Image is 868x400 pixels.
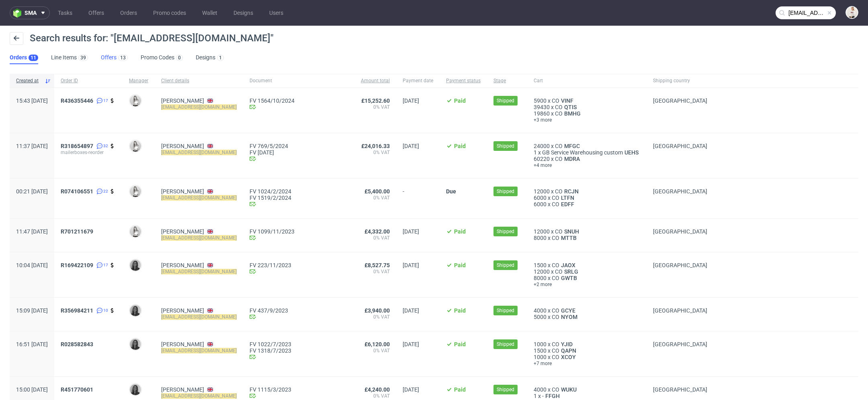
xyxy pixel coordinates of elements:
div: x [534,228,640,235]
span: R451770601 [61,386,93,393]
a: R451770601 [61,386,95,393]
span: XCOY [559,354,577,360]
a: GWTB [559,275,579,281]
span: 1 [534,393,537,399]
span: Shipped [497,228,514,235]
span: Client details [161,77,237,84]
a: 10 [95,307,108,314]
span: [GEOGRAPHIC_DATA] [653,386,707,393]
mark: [EMAIL_ADDRESS][DOMAIN_NAME] [161,150,237,155]
div: x [534,354,640,360]
span: CO [555,110,563,117]
span: 15:43 [DATE] [16,97,48,104]
span: - [403,188,433,209]
span: QTIS [563,104,578,110]
span: £4,332.00 [364,228,390,235]
span: [DATE] [403,143,419,149]
a: FV 769/5/2024 [250,143,348,149]
span: EDFF [559,201,576,207]
span: Document [250,77,348,84]
div: x [534,341,640,347]
a: GCYE [559,307,577,314]
div: x [534,262,640,268]
span: 8000 [534,275,547,281]
span: 0% VAT [361,347,390,354]
span: 17 [103,97,108,104]
span: sma [25,10,37,16]
a: BMHG [563,110,582,117]
a: [PERSON_NAME] [161,262,204,268]
a: R074106551 [61,188,95,195]
a: [PERSON_NAME] [161,188,204,195]
span: CO [552,201,559,207]
img: Dominika Herszel [130,95,141,106]
span: Paid [454,228,466,235]
a: Wallet [197,6,222,19]
span: 0% VAT [361,195,390,201]
span: CO [552,307,559,314]
span: Amount total [361,77,390,84]
span: Shipped [497,188,514,195]
mark: [EMAIL_ADDRESS][DOMAIN_NAME] [161,393,237,399]
span: +7 more [534,360,640,367]
span: [GEOGRAPHIC_DATA] [653,97,707,104]
span: 17 [103,262,108,268]
span: mailerboxes-reorder [61,149,116,156]
img: Dominika Herszel [130,140,141,152]
span: Shipping country [653,77,707,84]
mark: [EMAIL_ADDRESS][DOMAIN_NAME] [161,314,237,320]
span: 19860 [534,110,550,117]
span: 0% VAT [361,314,390,320]
span: Paid [454,143,466,149]
div: x [534,275,640,281]
a: MTTB [559,235,578,241]
span: 60220 [534,156,550,162]
a: LTFN [559,195,576,201]
a: Users [264,6,288,19]
span: Paid [454,386,466,393]
a: Offers13 [101,51,128,64]
span: 0% VAT [361,104,390,110]
span: 5000 [534,314,547,320]
a: +3 more [534,117,640,123]
a: FV 1115/3/2023 [250,386,348,393]
span: Manager [129,77,148,84]
span: [GEOGRAPHIC_DATA] [653,341,707,347]
div: 39 [80,55,86,61]
span: Paid [454,307,466,314]
a: FV 223/11/2023 [250,262,348,268]
a: VINF [559,97,575,104]
span: [GEOGRAPHIC_DATA] [653,188,707,195]
mark: [EMAIL_ADDRESS][DOMAIN_NAME] [161,348,237,353]
a: FV 1099/11/2023 [250,228,348,235]
a: [PERSON_NAME] [161,307,204,314]
span: 1500 [534,262,547,268]
span: R701211679 [61,228,93,235]
a: RCJN [563,188,580,195]
span: 32 [103,143,108,149]
span: - [542,393,544,399]
span: 00:21 [DATE] [16,188,48,195]
span: CO [552,235,559,241]
span: R356984211 [61,307,93,314]
span: CO [552,97,559,104]
span: MFGC [563,143,581,149]
span: CO [552,354,559,360]
span: 1000 [534,354,547,360]
a: FV 437/9/2023 [250,307,348,314]
span: CO [555,156,563,162]
a: Orders11 [10,51,38,64]
img: Mª Alicia Marín Pino [130,305,141,316]
span: 15:00 [DATE] [16,386,48,393]
a: [PERSON_NAME] [161,341,204,347]
span: QAPN [559,347,578,354]
span: CO [552,314,559,320]
span: £4,240.00 [364,386,390,393]
a: FV 1519/2/2024 [250,195,348,201]
a: Orders [115,6,142,19]
span: £6,120.00 [364,341,390,347]
div: x [534,268,640,275]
